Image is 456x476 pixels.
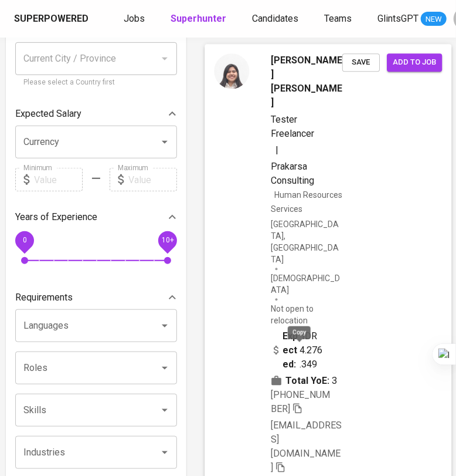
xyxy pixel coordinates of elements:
span: 10+ [161,237,173,245]
div: Expected Salary [15,102,177,126]
span: Candidates [252,13,298,24]
button: Open [156,360,173,376]
span: Jobs [124,13,145,24]
span: NEW [421,13,447,25]
div: IDR 4.276.349 [271,329,324,371]
span: Add to job [393,56,436,69]
button: Open [156,402,173,418]
input: Value [34,168,83,191]
a: Superpowered [14,12,91,26]
a: Teams [324,12,354,26]
span: [PERSON_NAME] [PERSON_NAME] [271,53,342,110]
span: GlintsGPT [377,13,418,24]
a: GlintsGPT NEW [377,12,447,26]
span: [PHONE_NUMBER] [271,389,330,414]
a: Jobs [124,12,147,26]
button: Open [156,318,173,334]
button: Add to job [387,53,442,72]
span: [EMAIL_ADDRESS][DOMAIN_NAME] [271,420,342,473]
span: | [275,143,278,157]
b: Expected: [283,329,300,371]
div: Superpowered [14,12,89,26]
div: [GEOGRAPHIC_DATA], [GEOGRAPHIC_DATA] [271,218,342,265]
span: Save [348,56,374,69]
p: Expected Salary [15,107,81,121]
a: Candidates [252,12,301,26]
button: Open [156,134,173,150]
div: Requirements [15,286,177,309]
span: [DEMOGRAPHIC_DATA] [271,272,342,296]
span: Tester Freelancer [271,113,314,139]
span: Prakarsa Consulting [271,160,314,185]
b: Total YoE: [285,374,329,388]
span: 3 [332,374,337,388]
button: Save [342,53,380,72]
p: Years of Experience [15,210,97,224]
b: Superhunter [171,13,226,24]
img: f50052a91a24be60e190902db9b00fb7.jpg [214,53,249,89]
span: 0 [22,237,26,245]
p: Please select a Country first [23,77,169,89]
span: Teams [324,13,352,24]
input: Value [128,168,177,191]
p: Requirements [15,291,73,305]
p: Not open to relocation [271,303,342,326]
div: Years of Experience [15,205,177,229]
button: Open [156,444,173,461]
span: Human Resources Services [271,190,342,214]
a: Superhunter [171,12,229,26]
